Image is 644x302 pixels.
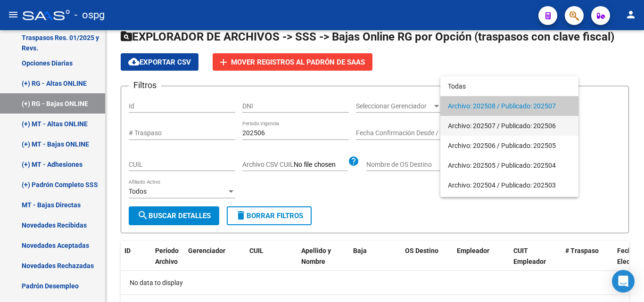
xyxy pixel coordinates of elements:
[448,195,571,215] span: Archivo: 202503 / Publicado: 202502
[448,155,571,175] span: Archivo: 202505 / Publicado: 202504
[612,270,635,293] div: Open Intercom Messenger
[448,76,571,96] span: Todas
[448,175,571,195] span: Archivo: 202504 / Publicado: 202503
[448,96,571,116] span: Archivo: 202508 / Publicado: 202507
[448,136,571,155] span: Archivo: 202506 / Publicado: 202505
[448,116,571,136] span: Archivo: 202507 / Publicado: 202506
